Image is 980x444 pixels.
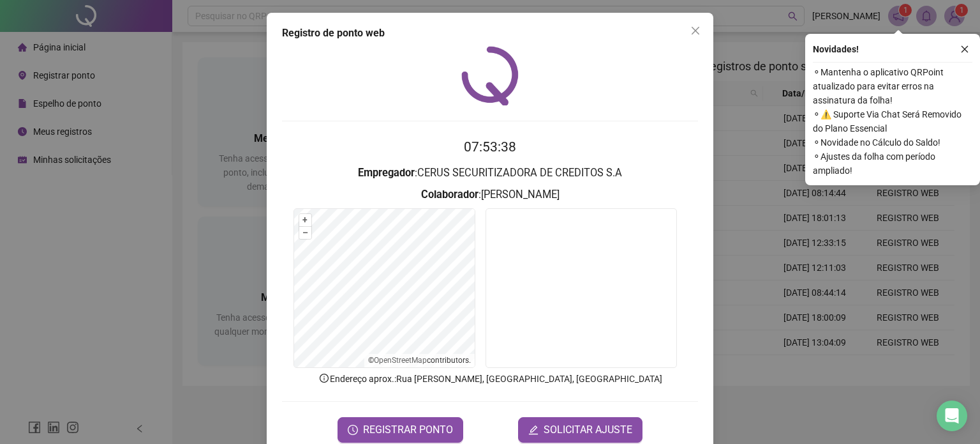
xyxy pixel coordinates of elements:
div: Registro de ponto web [282,26,698,41]
span: info-circle [318,372,330,384]
span: ⚬ ⚠️ Suporte Via Chat Será Removido do Plano Essencial [813,107,972,135]
p: Endereço aprox. : Rua [PERSON_NAME], [GEOGRAPHIC_DATA], [GEOGRAPHIC_DATA] [282,372,698,386]
span: close [960,45,969,54]
a: OpenStreetMap [374,356,427,365]
span: SOLICITAR AJUSTE [544,422,632,438]
h3: : CERUS SECURITIZADORA DE CREDITOS S.A [282,165,698,181]
time: 07:53:38 [464,139,516,155]
button: Close [685,20,706,41]
li: © contributors. [368,356,471,365]
span: edit [528,425,538,435]
span: ⚬ Mantenha o aplicativo QRPoint atualizado para evitar erros na assinatura da folha! [813,65,972,107]
button: – [299,227,311,239]
button: REGISTRAR PONTO [338,417,463,443]
span: ⚬ Novidade no Cálculo do Saldo! [813,135,972,149]
span: close [690,26,701,36]
span: clock-circle [348,425,358,435]
span: ⚬ Ajustes da folha com período ampliado! [813,149,972,178]
img: QRPoint [461,46,519,105]
h3: : [PERSON_NAME] [282,187,698,203]
span: REGISTRAR PONTO [363,422,453,438]
button: + [299,214,311,226]
button: editSOLICITAR AJUSTE [518,417,642,443]
span: Novidades ! [813,42,859,56]
strong: Colaborador [421,188,479,201]
div: Open Intercom Messenger [937,401,967,431]
strong: Empregador [358,167,415,179]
